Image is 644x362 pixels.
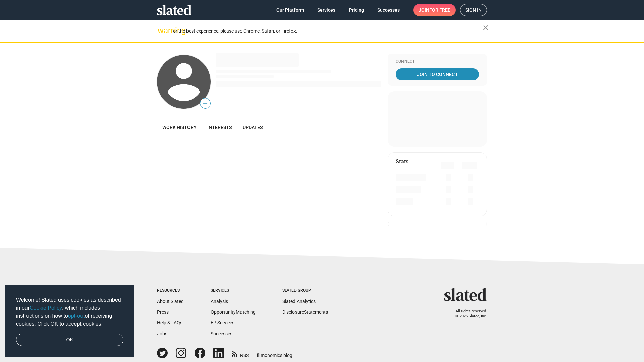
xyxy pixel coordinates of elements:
[257,353,265,358] span: film
[211,299,228,304] a: Analysis
[257,347,292,359] a: filmonomics blog
[200,99,210,108] span: —
[157,309,169,315] a: Press
[396,68,479,80] a: Join To Connect
[16,334,123,346] a: dismiss cookie message
[448,309,487,319] p: All rights reserved. © 2025 Slated, Inc.
[465,4,482,16] span: Sign in
[343,4,369,16] a: Pricing
[157,299,184,304] a: About Slated
[211,309,256,315] a: OpportunityMatching
[162,125,197,130] span: Work history
[271,4,309,16] a: Our Platform
[211,331,232,336] a: Successes
[16,296,123,328] span: Welcome! Slated uses cookies as described in our , which includes instructions on how to of recei...
[202,119,237,135] a: Interests
[413,4,456,16] a: Joinfor free
[237,119,268,135] a: Updates
[282,299,316,304] a: Slated Analytics
[276,4,304,16] span: Our Platform
[372,4,405,16] a: Successes
[30,305,62,311] a: Cookie Policy
[207,125,232,130] span: Interests
[5,285,134,357] div: cookieconsent
[157,119,202,135] a: Work history
[349,4,364,16] span: Pricing
[397,68,478,80] span: Join To Connect
[211,288,256,293] div: Services
[157,320,182,325] a: Help & FAQs
[157,288,184,293] div: Resources
[460,4,487,16] a: Sign in
[317,4,335,16] span: Services
[396,59,479,64] div: Connect
[482,24,490,32] mat-icon: close
[243,125,263,130] span: Updates
[312,4,341,16] a: Services
[282,309,328,315] a: DisclosureStatements
[68,313,85,319] a: opt-out
[419,4,450,16] span: Join
[377,4,400,16] span: Successes
[232,348,249,359] a: RSS
[211,320,234,325] a: EP Services
[157,331,167,336] a: Jobs
[396,158,408,165] mat-card-title: Stats
[282,288,328,293] div: Slated Group
[158,26,166,35] mat-icon: warning
[429,4,450,16] span: for free
[170,26,483,36] div: For the best experience, please use Chrome, Safari, or Firefox.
